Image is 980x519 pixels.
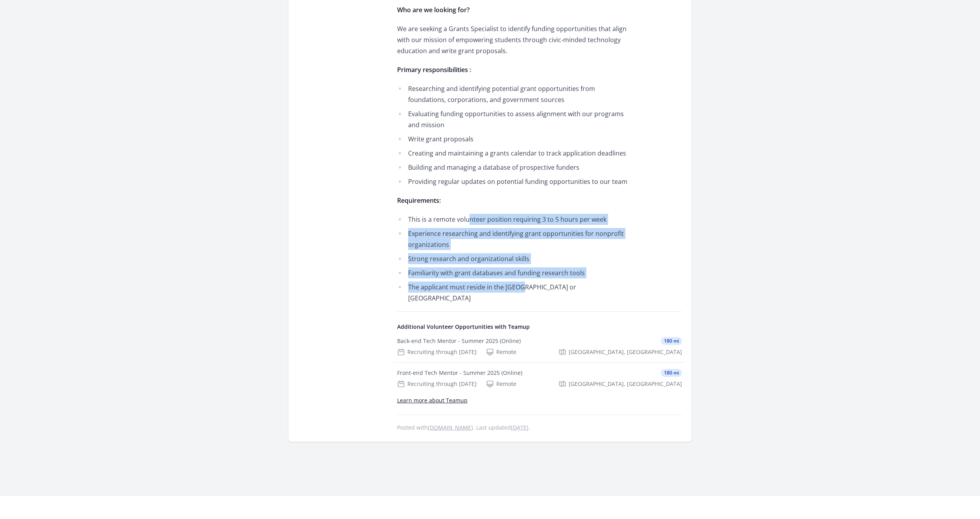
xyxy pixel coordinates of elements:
[397,133,627,145] li: Write grant proposals
[394,363,685,394] a: Front-end Tech Mentor - Summer 2025 (Online) 180 mi Recruiting through [DATE] Remote [GEOGRAPHIC_...
[428,424,473,431] a: [DOMAIN_NAME]
[397,348,477,356] div: Recruiting through [DATE]
[397,323,682,331] h4: Additional Volunteer Opportunities with Teamup
[569,348,682,356] span: [GEOGRAPHIC_DATA], [GEOGRAPHIC_DATA]
[397,108,627,130] li: Evaluating funding opportunities to assess alignment with our programs and mission
[569,380,682,388] span: [GEOGRAPHIC_DATA], [GEOGRAPHIC_DATA]
[397,337,521,345] div: Back-end Tech Mentor - Summer 2025 (Online)
[397,148,627,159] li: Creating and maintaining a grants calendar to track application deadlines
[397,267,627,278] li: Familiarity with grant databases and funding research tools
[397,282,627,304] li: The applicant must reside in the [GEOGRAPHIC_DATA] or [GEOGRAPHIC_DATA]
[397,196,441,205] strong: Requirements:
[661,369,682,377] span: 180 mi
[397,83,627,105] li: Researching and identifying potential grant opportunities from foundations, corporations, and gov...
[397,65,471,74] strong: Primary responsibilities :
[397,397,468,404] a: Learn more about Teamup
[394,331,685,362] a: Back-end Tech Mentor - Summer 2025 (Online) 180 mi Recruiting through [DATE] Remote [GEOGRAPHIC_D...
[397,424,682,431] p: Posted with . Last updated .
[397,23,627,56] p: We are seeking a Grants Specialist to identify funding opportunities that align with our mission ...
[397,6,470,14] strong: Who are we looking for?
[511,424,529,431] abbr: Sun, Jun 1, 2025 7:51 PM
[486,348,516,356] div: Remote
[397,214,627,225] li: This is a remote volunteer position requiring 3 to 5 hours per week
[397,176,627,187] li: Providing regular updates on potential funding opportunities to our team
[397,162,627,173] li: Building and managing a database of prospective funders
[397,228,627,250] li: Experience researching and identifying grant opportunities for nonprofit organizations
[661,337,682,345] span: 180 mi
[486,380,516,388] div: Remote
[397,253,627,264] li: Strong research and organizational skills
[397,380,477,388] div: Recruiting through [DATE]
[397,369,522,377] div: Front-end Tech Mentor - Summer 2025 (Online)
